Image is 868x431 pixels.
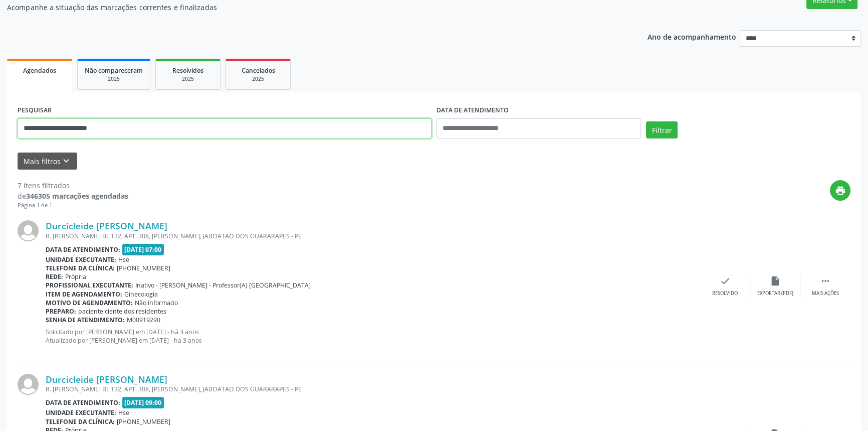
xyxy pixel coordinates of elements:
b: Motivo de agendamento: [46,299,133,307]
b: Rede: [46,272,63,281]
label: DATA DE ATENDIMENTO [437,103,509,118]
i: check [720,275,731,286]
p: Acompanhe a situação das marcações correntes e finalizadas [7,2,605,13]
i: insert_drive_file [770,275,781,286]
i: print [835,185,846,196]
p: Ano de acompanhamento [647,30,736,43]
span: Hse [118,408,129,417]
div: 2025 [233,75,283,83]
b: Unidade executante: [46,255,116,264]
div: 7 itens filtrados [18,180,128,191]
b: Item de agendamento: [46,290,122,299]
div: 2025 [163,75,213,83]
b: Telefone da clínica: [46,264,115,272]
i:  [820,275,831,286]
b: Profissional executante: [46,281,133,290]
div: Mais ações [812,290,839,297]
strong: 346305 marcações agendadas [26,191,128,201]
b: Telefone da clínica: [46,417,115,426]
span: [DATE] 09:00 [122,397,164,408]
span: Cancelados [242,66,275,75]
i: keyboard_arrow_down [61,156,72,167]
a: Durcicleide [PERSON_NAME] [46,220,167,231]
b: Data de atendimento: [46,245,120,254]
button: print [830,180,850,201]
span: Inativo - [PERSON_NAME] - Professor(A) [GEOGRAPHIC_DATA] [135,281,311,290]
div: 2025 [85,75,143,83]
button: Mais filtroskeyboard_arrow_down [18,153,77,170]
b: Senha de atendimento: [46,316,125,324]
span: paciente ciente dos residentes [78,307,166,316]
span: [DATE] 07:00 [122,244,164,255]
span: Resolvidos [172,66,203,75]
span: Não informado [135,299,178,307]
span: Hse [118,255,129,264]
span: Ginecologia [124,290,158,299]
a: Durcicleide [PERSON_NAME] [46,374,167,385]
span: [PHONE_NUMBER] [117,264,170,272]
div: R. [PERSON_NAME] BL 132, APT. 308, [PERSON_NAME], JABOATAO DOS GUARARAPES - PE [46,385,700,393]
span: Não compareceram [85,66,143,75]
p: Solicitado por [PERSON_NAME] em [DATE] - há 3 anos Atualizado por [PERSON_NAME] em [DATE] - há 3 ... [46,328,700,345]
span: Própria [65,272,86,281]
div: Página 1 de 1 [18,201,128,210]
b: Preparo: [46,307,76,316]
div: Exportar (PDF) [757,290,793,297]
div: R. [PERSON_NAME] BL 132, APT. 308, [PERSON_NAME], JABOATAO DOS GUARARAPES - PE [46,232,700,240]
div: de [18,191,128,201]
span: Agendados [23,66,56,75]
span: [PHONE_NUMBER] [117,417,170,426]
span: M00919290 [127,316,160,324]
div: Resolvido [712,290,738,297]
img: img [18,220,39,241]
button: Filtrar [646,121,678,138]
b: Data de atendimento: [46,398,120,407]
b: Unidade executante: [46,408,116,417]
label: PESQUISAR [18,103,52,118]
img: img [18,374,39,395]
